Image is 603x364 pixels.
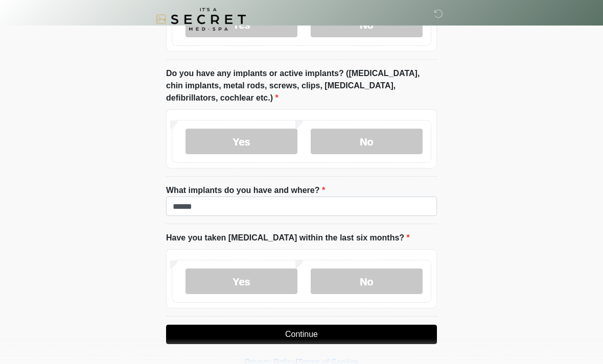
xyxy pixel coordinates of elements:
label: Yes [185,269,297,294]
label: Have you taken [MEDICAL_DATA] within the last six months? [166,232,410,244]
label: Do you have any implants or active implants? ([MEDICAL_DATA], chin implants, metal rods, screws, ... [166,67,437,104]
img: It's A Secret Med Spa Logo [156,8,246,31]
button: Continue [166,325,437,344]
label: No [311,129,423,154]
label: Yes [185,129,297,154]
label: No [311,269,423,294]
label: What implants do you have and where? [166,184,325,197]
